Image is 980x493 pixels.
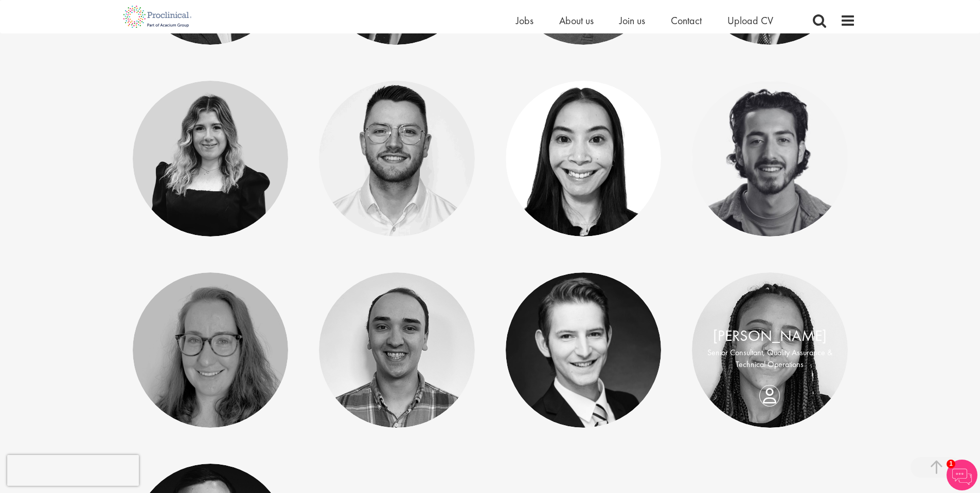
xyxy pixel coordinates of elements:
[947,460,955,468] span: 1
[329,347,465,371] p: Associate Director - [GEOGRAPHIC_DATA]
[727,14,773,27] a: Upload CV
[7,455,139,486] iframe: reCAPTCHA
[526,326,640,345] a: [PERSON_NAME]
[516,14,533,27] a: Jobs
[619,14,645,27] a: Join us
[143,353,278,364] p: Consultant - [GEOGRAPHIC_DATA]
[526,140,640,160] a: [PERSON_NAME]
[153,332,267,351] a: [PERSON_NAME]
[143,161,278,173] p: Recruitment Consultant
[702,347,838,371] p: Senior Consultant, Quality Assurance & Technical Operations
[340,326,454,345] a: [PERSON_NAME]
[153,140,267,160] a: [PERSON_NAME]
[329,161,465,173] p: EU Lead - Validation QA
[516,161,651,173] p: Consultant
[713,140,827,160] a: [PERSON_NAME]
[516,347,651,371] p: Managing Consultant - [GEOGRAPHIC_DATA]
[702,161,838,173] p: Senior Consultant
[947,460,977,490] img: Chatbot
[713,326,827,345] a: [PERSON_NAME]
[671,14,702,27] a: Contact
[340,140,454,160] a: [PERSON_NAME]
[559,14,594,27] a: About us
